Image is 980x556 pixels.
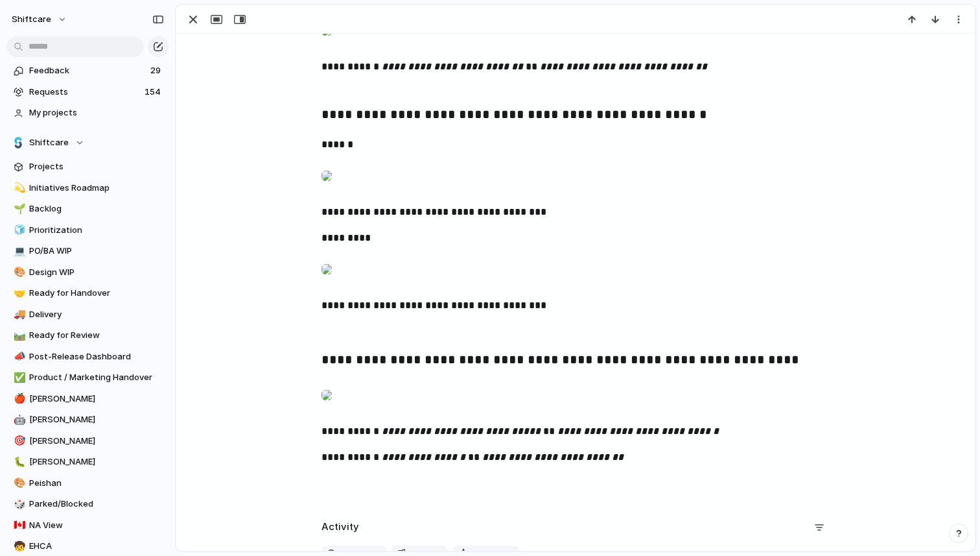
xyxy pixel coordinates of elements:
[6,410,169,429] a: 🤖[PERSON_NAME]
[29,86,141,99] span: Requests
[6,326,169,345] a: 🛤️Ready for Review
[29,393,164,405] span: [PERSON_NAME]
[12,455,25,468] button: 🐛
[14,307,23,322] div: 🚚
[29,540,164,553] span: EHCA
[6,221,169,240] a: 🧊Prioritization
[29,224,164,237] span: Prioritization
[29,64,146,77] span: Feedback
[14,433,23,448] div: 🎯
[29,519,164,532] span: NA View
[12,498,25,511] button: 🎲
[12,287,25,300] button: 🤝
[29,266,164,279] span: Design WIP
[14,286,23,301] div: 🤝
[6,82,169,102] a: Requests154
[6,452,169,472] a: 🐛[PERSON_NAME]
[6,241,169,261] a: 💻PO/BA WIP
[321,520,359,535] h2: Activity
[14,349,23,364] div: 📣
[14,265,23,280] div: 🎨
[14,244,23,259] div: 💻
[6,9,74,30] button: shiftcare
[6,516,169,535] a: 🇨🇦NA View
[6,494,169,514] a: 🎲Parked/Blocked
[6,431,169,451] a: 🎯[PERSON_NAME]
[14,180,23,195] div: 💫
[29,498,164,511] span: Parked/Blocked
[12,393,25,405] button: 🍎
[14,539,23,554] div: 🧒
[14,223,23,237] div: 🧊
[29,106,164,119] span: My projects
[12,413,25,426] button: 🤖
[150,64,163,77] span: 29
[29,202,164,215] span: Backlog
[14,413,23,428] div: 🤖
[6,103,169,123] a: My projects
[12,266,25,279] button: 🎨
[29,245,164,258] span: PO/BA WIP
[6,284,169,303] a: 🤝Ready for Handover
[6,474,169,493] a: 🎨Peishan
[29,329,164,342] span: Ready for Review
[12,224,25,237] button: 🧊
[145,86,163,99] span: 154
[12,13,51,26] span: shiftcare
[6,305,169,324] a: 🚚Delivery
[14,455,23,470] div: 🐛
[29,160,164,173] span: Projects
[14,391,23,406] div: 🍎
[12,477,25,490] button: 🎨
[14,202,23,217] div: 🌱
[12,182,25,195] button: 💫
[6,157,169,176] a: Projects
[6,61,169,80] a: Feedback29
[12,519,25,532] button: 🇨🇦
[6,133,169,152] button: Shiftcare
[14,476,23,490] div: 🎨
[14,328,23,343] div: 🛤️
[12,435,25,448] button: 🎯
[29,350,164,363] span: Post-Release Dashboard
[12,245,25,258] button: 💻
[14,497,23,512] div: 🎲
[29,435,164,448] span: [PERSON_NAME]
[29,455,164,468] span: [PERSON_NAME]
[12,308,25,321] button: 🚚
[6,178,169,198] a: 💫Initiatives Roadmap
[6,368,169,387] a: ✅Product / Marketing Handover
[29,287,164,300] span: Ready for Handover
[29,182,164,195] span: Initiatives Roadmap
[29,477,164,490] span: Peishan
[12,540,25,553] button: 🧒
[6,199,169,219] a: 🌱Backlog
[29,413,164,426] span: [PERSON_NAME]
[14,370,23,385] div: ✅
[6,537,169,556] a: 🧒EHCA
[6,389,169,409] a: 🍎[PERSON_NAME]
[29,308,164,321] span: Delivery
[29,371,164,384] span: Product / Marketing Handover
[6,347,169,367] a: 📣Post-Release Dashboard
[12,202,25,215] button: 🌱
[29,136,69,149] span: Shiftcare
[6,263,169,282] a: 🎨Design WIP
